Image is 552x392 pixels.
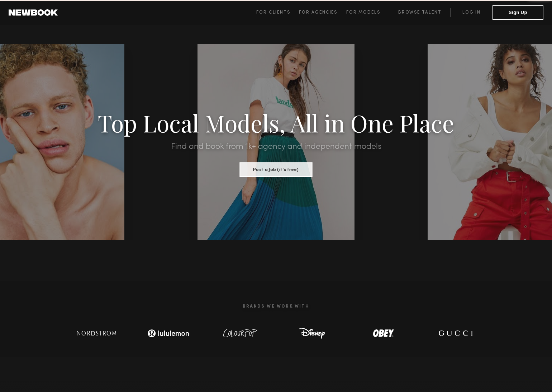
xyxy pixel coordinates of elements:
a: Post a Job (it’s free) [240,165,313,173]
img: logo-nordstrom.svg [72,326,122,340]
span: For Clients [256,10,290,15]
a: For Agencies [299,8,346,17]
button: Post a Job (it’s free) [240,162,313,177]
img: logo-obey.svg [360,326,407,340]
img: logo-gucci.svg [432,326,479,340]
a: Log in [450,8,492,17]
span: For Agencies [299,10,337,15]
h2: Find and book from 1k+ agency and independent models [42,142,511,151]
img: logo-colour-pop.svg [217,326,263,340]
a: Browse Talent [389,8,450,17]
h1: Top Local Models, All in One Place [42,112,511,134]
span: For Models [346,10,380,15]
img: logo-disney.svg [289,326,335,340]
a: For Models [346,8,389,17]
button: Sign Up [492,5,543,20]
img: logo-lulu.svg [143,326,194,340]
h2: Brands We Work With [61,295,491,318]
a: For Clients [256,8,299,17]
